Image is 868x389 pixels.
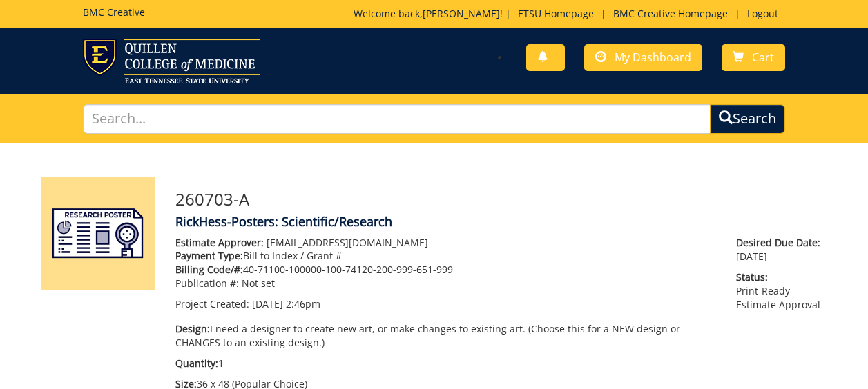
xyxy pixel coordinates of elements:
[175,190,828,208] h3: 260703-A
[752,50,774,65] span: Cart
[584,44,702,71] a: My Dashboard
[175,215,828,229] h4: RickHess-Posters: Scientific/Research
[175,297,249,310] span: Project Created:
[252,297,320,310] span: [DATE] 2:46pm
[175,357,716,370] p: 1
[615,50,691,65] span: My Dashboard
[606,7,735,20] a: BMC Creative Homepage
[175,322,210,335] span: Design:
[736,236,827,250] span: Desired Due Date:
[423,7,500,20] a: [PERSON_NAME]
[175,249,716,263] p: Bill to Index / Grant #
[175,249,243,262] span: Payment Type:
[175,277,239,290] span: Publication #:
[175,322,716,350] p: I need a designer to create new art, or make changes to existing art. (Choose this for a NEW desi...
[83,7,145,17] h5: BMC Creative
[83,39,260,83] img: ETSU logo
[175,236,716,250] p: [EMAIL_ADDRESS][DOMAIN_NAME]
[175,236,264,249] span: Estimate Approver:
[175,263,716,277] p: 40-71100-100000-100-74120-200-999-651-999
[511,7,601,20] a: ETSU Homepage
[83,104,711,134] input: Search...
[736,236,827,263] p: [DATE]
[175,263,243,276] span: Billing Code/#:
[354,7,785,21] p: Welcome back, ! | | |
[710,104,785,134] button: Search
[740,7,785,20] a: Logout
[736,270,827,312] p: Print-Ready Estimate Approval
[722,44,785,71] a: Cart
[41,177,155,290] img: Product featured image
[736,270,827,284] span: Status:
[175,357,218,370] span: Quantity:
[242,277,275,290] span: Not set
